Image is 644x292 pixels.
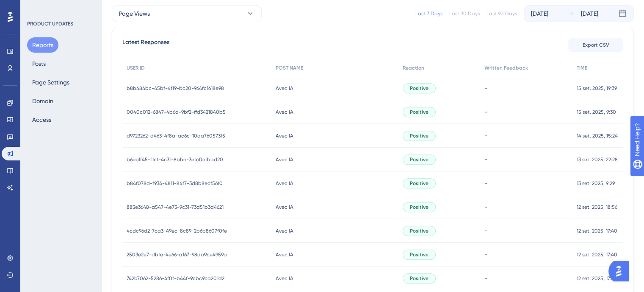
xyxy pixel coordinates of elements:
button: Reports [27,37,58,53]
span: 13 set. 2025, 22:28 [577,156,618,163]
span: b84f078d-f934-4811-84f7-3d8b8ecf56f0 [127,180,223,187]
div: - [484,227,568,235]
span: 4cdc96d2-7ca3-49ec-8c89-2b6b8607f0fe [127,227,227,234]
div: Last 90 Days [486,10,517,17]
div: - [484,84,568,92]
span: Avec IA [276,251,293,258]
div: Last 30 Days [449,10,480,17]
span: Export CSV [583,42,609,48]
span: b6eb1f45-f1cf-4c3f-8bbc-3efc0efbad20 [127,156,223,163]
span: Avec IA [276,109,293,115]
button: Page Views [112,5,262,22]
span: 15 set. 2025, 9:30 [577,109,616,115]
span: Need Help? [20,2,53,12]
span: Positive [410,156,428,163]
span: Avec IA [276,275,293,282]
span: 12 set. 2025, 17:40 [577,251,617,258]
div: - [484,250,568,258]
span: 15 set. 2025, 19:39 [577,85,617,92]
span: Positive [410,180,428,187]
span: Avec IA [276,227,293,234]
span: Avec IA [276,204,293,211]
span: USER ID [127,65,145,71]
span: Positive [410,251,428,258]
span: 2503e2e7-dbfe-4e66-a167-98da9ce4959a [127,251,227,258]
span: 883e3648-a547-4e73-9c31-73d51b3d4621 [127,204,224,211]
button: Posts [27,56,51,71]
span: Page Views [119,8,150,19]
span: 12 set. 2025, 18:56 [577,204,617,211]
div: - [484,108,568,116]
span: b8b484bc-45bf-4f19-bc20-964fc1618e98 [127,85,224,92]
span: Avec IA [276,156,293,163]
button: Export CSV [568,38,623,52]
span: Written Feedback [484,65,528,71]
span: POST NAME [276,65,303,71]
iframe: UserGuiding AI Assistant Launcher [608,258,634,284]
span: Positive [410,132,428,139]
span: 0040c012-6847-4b6d-9bf2-ffd3421840b5 [127,109,226,115]
div: - [484,179,568,187]
div: PRODUCT UPDATES [27,20,73,27]
span: Avec IA [276,85,293,92]
span: Positive [410,227,428,234]
span: Avec IA [276,132,293,139]
span: 742b7062-5286-4f0f-b44f-9cbc9ca201d2 [127,275,224,282]
span: 12 set. 2025, 17:32 [577,275,616,282]
span: Positive [410,275,428,282]
button: Page Settings [27,75,75,90]
span: d9723262-d463-4f8a-ac6c-10aa760573f5 [127,132,225,139]
div: - [484,274,568,282]
button: Access [27,112,56,127]
div: - [484,132,568,140]
span: Positive [410,85,428,92]
span: Positive [410,204,428,211]
span: 13 set. 2025, 9:29 [577,180,615,187]
div: [DATE] [531,8,548,19]
span: 12 set. 2025, 17:40 [577,227,617,234]
span: Latest Responses [122,37,169,53]
div: - [484,155,568,163]
div: Last 7 Days [415,10,442,17]
span: TIME [577,65,587,71]
button: Domain [27,93,58,109]
span: Avec IA [276,180,293,187]
span: Reaction [403,65,424,71]
span: Positive [410,109,428,115]
div: [DATE] [581,8,598,19]
span: 14 set. 2025, 15:24 [577,132,618,139]
div: - [484,203,568,211]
